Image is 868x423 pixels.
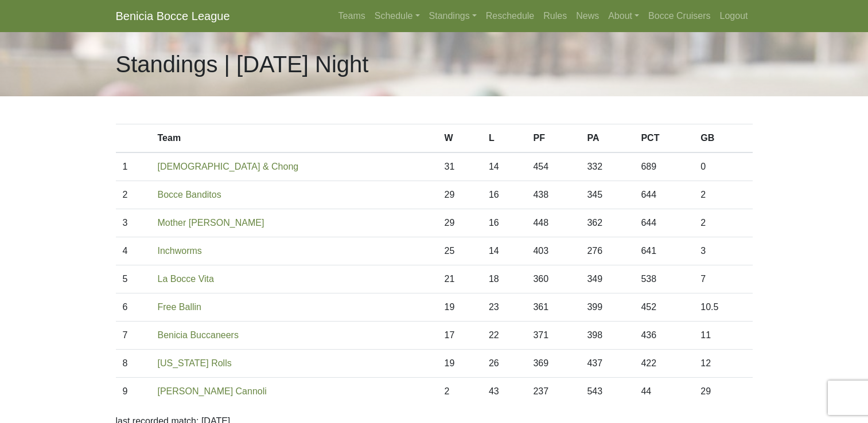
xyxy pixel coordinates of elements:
td: 360 [526,265,580,293]
td: 12 [694,350,752,378]
a: About [604,5,644,28]
td: 369 [526,350,580,378]
th: GB [694,124,752,153]
td: 44 [634,378,694,406]
a: Schedule [370,5,425,28]
td: 452 [634,293,694,322]
td: 0 [694,152,752,181]
td: 19 [437,350,481,378]
td: 361 [526,293,580,322]
a: La Bocce Vita [158,274,214,284]
td: 18 [482,265,526,293]
td: 371 [526,322,580,350]
h1: Standings | [DATE] Night [116,50,369,78]
td: 237 [526,378,580,406]
a: Reschedule [481,5,539,28]
td: 438 [526,181,580,209]
a: Benicia Bocce League [116,5,230,28]
td: 16 [482,181,526,209]
td: 422 [634,350,694,378]
a: Bocce Cruisers [644,5,715,28]
td: 689 [634,152,694,181]
td: 399 [580,293,634,322]
td: 276 [580,237,634,265]
td: 14 [482,152,526,181]
a: Benicia Buccaneers [158,330,239,340]
a: Free Ballin [158,302,201,312]
td: 5 [116,265,151,293]
td: 10.5 [694,293,752,322]
a: Logout [715,5,753,28]
td: 29 [694,378,752,406]
th: PA [580,124,634,153]
td: 22 [482,322,526,350]
td: 4 [116,237,151,265]
td: 7 [694,265,752,293]
td: 31 [437,152,481,181]
td: 403 [526,237,580,265]
td: 1 [116,152,151,181]
td: 2 [694,181,752,209]
td: 3 [694,237,752,265]
td: 8 [116,350,151,378]
a: Standings [425,5,481,28]
td: 437 [580,350,634,378]
td: 448 [526,209,580,237]
td: 19 [437,293,481,322]
a: News [571,5,604,28]
td: 16 [482,209,526,237]
a: Rules [539,5,571,28]
td: 21 [437,265,481,293]
td: 9 [116,378,151,406]
th: L [482,124,526,153]
td: 11 [694,322,752,350]
td: 538 [634,265,694,293]
td: 436 [634,322,694,350]
th: Team [151,124,438,153]
th: PF [526,124,580,153]
td: 7 [116,322,151,350]
td: 345 [580,181,634,209]
td: 14 [482,237,526,265]
td: 332 [580,152,634,181]
td: 2 [116,181,151,209]
a: Bocce Banditos [158,190,221,199]
td: 3 [116,209,151,237]
td: 398 [580,322,634,350]
td: 349 [580,265,634,293]
td: 644 [634,209,694,237]
a: Teams [334,5,370,28]
td: 6 [116,293,151,322]
a: Mother [PERSON_NAME] [158,218,264,228]
th: W [437,124,481,153]
td: 17 [437,322,481,350]
a: [DEMOGRAPHIC_DATA] & Chong [158,162,299,171]
td: 26 [482,350,526,378]
td: 644 [634,181,694,209]
td: 2 [437,378,481,406]
td: 454 [526,152,580,181]
td: 543 [580,378,634,406]
td: 2 [694,209,752,237]
td: 362 [580,209,634,237]
a: [PERSON_NAME] Cannoli [158,386,267,396]
a: Inchworms [158,246,202,256]
td: 23 [482,293,526,322]
td: 29 [437,209,481,237]
td: 641 [634,237,694,265]
td: 43 [482,378,526,406]
td: 29 [437,181,481,209]
a: [US_STATE] Rolls [158,358,232,368]
td: 25 [437,237,481,265]
th: PCT [634,124,694,153]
